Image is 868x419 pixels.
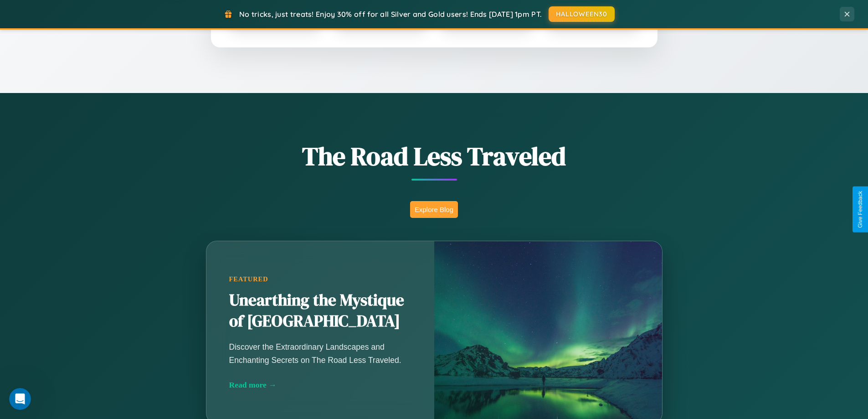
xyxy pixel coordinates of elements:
div: Featured [229,275,411,283]
span: No tricks, just treats! Enjoy 30% off for all Silver and Gold users! Ends [DATE] 1pm PT. [239,10,542,19]
button: Explore Blog [410,201,458,218]
p: Discover the Extraordinary Landscapes and Enchanting Secrets on The Road Less Traveled. [229,341,411,366]
h2: Unearthing the Mystique of [GEOGRAPHIC_DATA] [229,290,411,332]
div: Read more → [229,380,411,390]
button: HALLOWEEN30 [549,6,615,22]
iframe: Intercom live chat [9,388,31,410]
div: Give Feedback [857,191,863,228]
h1: The Road Less Traveled [161,139,708,174]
